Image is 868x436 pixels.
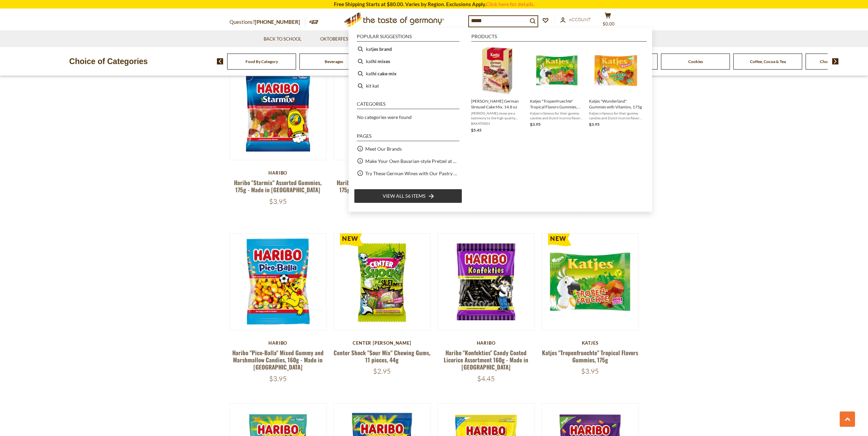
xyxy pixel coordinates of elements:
[527,43,586,136] li: Katjes "Tropenfruechte" Tropical Flavors Gummies, 175g
[354,155,462,167] li: Make Your Own Bavarian-style Pretzel at Home
[354,142,462,155] li: Meet Our Brands
[255,19,300,25] a: [PHONE_NUMBER]
[598,12,618,29] button: $0.00
[234,178,322,194] a: Haribo "Starmix" Assorted Gummies, 175g - Made in [GEOGRAPHIC_DATA]
[325,59,343,64] a: Beverages
[542,234,638,330] img: Katjes "Tropenfruechte" Tropical Flavors Gummies, 175g
[217,58,223,64] img: previous arrow
[532,46,582,95] img: Katjes Tropen-Fruchte
[365,145,402,153] a: Meet Our Brands
[688,59,703,64] a: Cookies
[530,98,584,110] span: Katjes "Tropenfruechte" Tropical Flavors Gummies, 175g
[438,234,534,330] img: Haribo "Konfekties" Candy Coated Licorice Assortment 160g - Made in Germany
[357,102,459,109] li: Categories
[591,46,641,95] img: Katjes Wunder-Land Vitamin
[354,189,462,203] li: View all 56 items
[560,16,591,24] a: Account
[603,21,615,27] span: $0.00
[471,98,525,110] span: [PERSON_NAME] German Streusel Cake Mix, 14.8 oz
[589,111,643,120] span: Katjes is famous for their gummy candies and Dutch licorice flavors, including these tasty gummie...
[354,167,462,179] li: Try These German Wines with Our Pastry or Charcuterie
[354,80,462,92] li: kit kat
[530,46,584,134] a: Katjes Tropen-FruchteKatjes "Tropenfruechte" Tropical Flavors Gummies, 175gKatjes is famous for t...
[269,197,287,206] span: $3.95
[471,127,482,133] span: $5.45
[365,169,459,177] a: Try These German Wines with Our Pastry or Charcuterie
[569,17,591,22] span: Account
[357,134,459,141] li: Pages
[372,70,397,77] b: hi cake mix
[365,157,459,165] a: Make Your Own Bavarian-style Pretzel at Home
[530,111,584,120] span: Katjes is famous for their gummy candies and Dutch licorice flavors, including these tasty tropic...
[589,98,643,110] span: Katjes "Wunderland" Gummies with Vitamins, 175g
[373,367,391,375] span: $2.95
[246,59,278,64] a: Food By Category
[486,1,534,7] a: Click here for details.
[349,28,652,212] div: Instant Search Results
[334,234,430,330] img: Center Shock "Sour Mix" Chewing Gums, 11 pieces, 44g
[337,178,427,194] a: Haribo "Schlümpfe" Smurfs Gummies, 175g - Made in [GEOGRAPHIC_DATA]
[471,111,525,120] span: [PERSON_NAME] mixes are a testimony to the high quality, artisan German baking crafts, bridging t...
[354,43,462,55] li: katjes brand
[530,122,541,127] span: $3.95
[372,45,392,53] b: jes brand
[334,170,431,176] div: Haribo
[471,34,647,42] li: Products
[230,340,327,346] div: Haribo
[230,18,305,27] p: Questions?
[820,59,860,64] a: Chocolate & Marzipan
[586,43,645,136] li: Katjes "Wunderland" Gummies with Vitamins, 175g
[542,348,638,364] a: Katjes "Tropenfruechte" Tropical Flavors Gummies, 175g
[444,348,528,372] a: Haribo "Konfekties" Candy Coated Licorice Assortment 160g - Made in [GEOGRAPHIC_DATA]
[334,348,430,364] a: Center Shock "Sour Mix" Chewing Gums, 11 pieces, 44g
[438,340,535,346] div: Haribo
[320,35,355,43] a: Oktoberfest
[383,192,425,200] span: View all 56 items
[269,374,287,383] span: $3.95
[354,55,462,67] li: kathi mixes
[589,122,600,127] span: $3.95
[230,170,327,176] div: Haribo
[230,63,326,160] img: Haribo "Starmix" Assorted Gummies, 175g - Made in Germany
[264,35,301,43] a: Back to School
[232,348,324,372] a: Haribo "Pico-Balla" Mixed Gummy and Marshmallow Candies, 160g - Made in [GEOGRAPHIC_DATA]
[471,121,525,126] span: BAKAT0001
[354,67,462,80] li: kathi cake mix
[468,43,527,136] li: Kathi German Streusel Cake Mix, 14.8 oz
[589,46,643,134] a: Katjes Wunder-Land VitaminKatjes "Wunderland" Gummies with Vitamins, 175gKatjes is famous for the...
[477,374,495,383] span: $4.45
[542,340,639,346] div: Katjes
[357,34,459,42] li: Popular suggestions
[832,58,839,64] img: next arrow
[581,367,599,375] span: $3.95
[334,63,430,160] img: Haribo "Schlümpfe" Smurfs Gummies, 175g - Made in Germany
[372,57,390,65] b: hi mixes
[357,114,412,120] span: No categories were found
[230,234,326,330] img: Haribo "Pico-Balla" Mixed Gummy and Marshmallow Candies, 160g - Made in Germany
[334,340,431,346] div: Center [PERSON_NAME]
[750,59,786,64] a: Coffee, Cocoa & Tea
[471,46,525,134] a: [PERSON_NAME] German Streusel Cake Mix, 14.8 oz[PERSON_NAME] mixes are a testimony to the high qu...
